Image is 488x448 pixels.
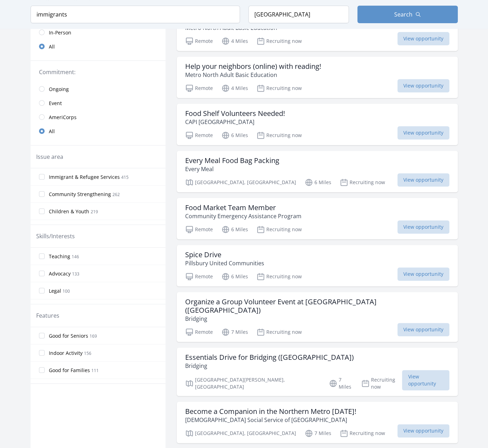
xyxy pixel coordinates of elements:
span: Search [394,10,412,19]
span: 156 [84,350,91,356]
a: Every Meal Food Bag Packing Every Meal [GEOGRAPHIC_DATA], [GEOGRAPHIC_DATA] 6 Miles Recruiting no... [177,151,458,192]
a: Spice Drive Pillsbury United Communities Remote 6 Miles Recruiting now View opportunity [177,245,458,286]
p: Pillsbury United Communities [185,259,264,267]
span: Advocacy [49,270,71,277]
h3: Become a Companion in the Northern Metro [DATE]! [185,407,356,416]
p: Remote [185,131,213,139]
input: Teaching 146 [39,253,45,259]
p: Remote [185,272,213,281]
input: Children & Youth 219 [39,208,45,214]
input: Good for Families 111 [39,367,45,373]
p: Recruiting now [361,376,402,390]
input: Immigrant & Refugee Services 415 [39,174,45,180]
p: CAPI [GEOGRAPHIC_DATA] [185,118,285,126]
span: 169 [90,333,97,339]
span: All [49,128,55,135]
input: Indoor Activity 156 [39,350,45,356]
span: 100 [63,288,70,294]
a: Make someone's day, help them learn English from your home! Metro North Adult Basic Education Rem... [177,9,458,51]
p: Recruiting now [256,225,302,234]
p: [GEOGRAPHIC_DATA], [GEOGRAPHIC_DATA] [185,429,296,437]
input: Location [248,6,349,23]
p: Recruiting now [340,429,385,437]
span: Children & Youth [49,208,89,215]
span: View opportunity [397,32,449,45]
p: Recruiting now [340,178,385,187]
p: 6 Miles [221,272,248,281]
legend: Skills/Interests [36,232,75,240]
p: Remote [185,37,213,45]
span: 111 [91,368,99,374]
span: View opportunity [397,173,449,187]
span: View opportunity [397,267,449,281]
p: 6 Miles [221,225,248,234]
p: 7 Miles [305,429,331,437]
h3: Essentials Drive for Bridging ([GEOGRAPHIC_DATA]) [185,353,354,362]
span: Teaching [49,253,70,260]
a: AmeriCorps [31,110,165,124]
legend: Issue area [36,152,63,161]
a: Help your neighbors (online) with reading! Metro North Adult Basic Education Remote 4 Miles Recru... [177,57,458,98]
p: [GEOGRAPHIC_DATA], [GEOGRAPHIC_DATA] [185,178,296,187]
span: View opportunity [397,323,449,336]
input: Advocacy 133 [39,271,45,276]
a: Essentials Drive for Bridging ([GEOGRAPHIC_DATA]) Bridging [GEOGRAPHIC_DATA][PERSON_NAME], [GEOGR... [177,348,458,396]
p: Remote [185,225,213,234]
p: Recruiting now [256,328,302,336]
span: Ongoing [49,86,69,93]
span: Good for Seniors [49,332,88,339]
p: [GEOGRAPHIC_DATA][PERSON_NAME], [GEOGRAPHIC_DATA] [185,376,320,390]
span: Indoor Activity [49,350,83,357]
p: [DEMOGRAPHIC_DATA] Social Service of [GEOGRAPHIC_DATA] [185,416,356,424]
span: 262 [112,191,120,197]
span: View opportunity [402,370,449,390]
p: Community Emergency Assistance Program [185,212,301,220]
p: Remote [185,328,213,336]
h3: Every Meal Food Bag Packing [185,156,279,165]
h3: Help your neighbors (online) with reading! [185,62,321,71]
a: Food Shelf Volunteers Needed! CAPI [GEOGRAPHIC_DATA] Remote 6 Miles Recruiting now View opportunity [177,104,458,145]
p: Recruiting now [256,131,302,139]
span: In-Person [49,29,71,36]
span: All [49,43,55,50]
h3: Spice Drive [185,251,264,259]
span: 133 [72,271,79,277]
p: 7 Miles [329,376,353,390]
p: Bridging [185,314,449,323]
p: 4 Miles [221,37,248,45]
p: Recruiting now [256,272,302,281]
a: Organize a Group Volunteer Event at [GEOGRAPHIC_DATA] ([GEOGRAPHIC_DATA]) Bridging Remote 7 Miles... [177,292,458,342]
a: All [31,124,165,138]
p: 6 Miles [221,131,248,139]
input: Community Strengthening 262 [39,191,45,197]
a: Ongoing [31,82,165,96]
span: Event [49,100,62,107]
h3: Food Shelf Volunteers Needed! [185,109,285,118]
span: 219 [91,209,98,215]
span: View opportunity [397,424,449,437]
span: View opportunity [397,79,449,92]
p: Recruiting now [256,84,302,92]
legend: Commitment: [39,68,157,76]
span: 415 [121,174,129,180]
a: All [31,39,165,53]
a: Event [31,96,165,110]
p: Metro North Adult Basic Education [185,71,321,79]
h3: Food Market Team Member [185,203,301,212]
p: Every Meal [185,165,279,173]
a: In-Person [31,25,165,39]
span: 146 [72,254,79,260]
a: Become a Companion in the Northern Metro [DATE]! [DEMOGRAPHIC_DATA] Social Service of [GEOGRAPHIC... [177,402,458,443]
p: 6 Miles [305,178,331,187]
input: Legal 100 [39,288,45,293]
button: Search [357,6,458,23]
h3: Organize a Group Volunteer Event at [GEOGRAPHIC_DATA] ([GEOGRAPHIC_DATA]) [185,298,449,314]
span: View opportunity [397,220,449,234]
p: Recruiting now [256,37,302,45]
input: Keyword [31,6,240,23]
legend: Features [36,311,59,320]
p: Remote [185,84,213,92]
span: Community Strengthening [49,191,111,198]
p: 4 Miles [221,84,248,92]
a: Food Market Team Member Community Emergency Assistance Program Remote 6 Miles Recruiting now View... [177,198,458,239]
